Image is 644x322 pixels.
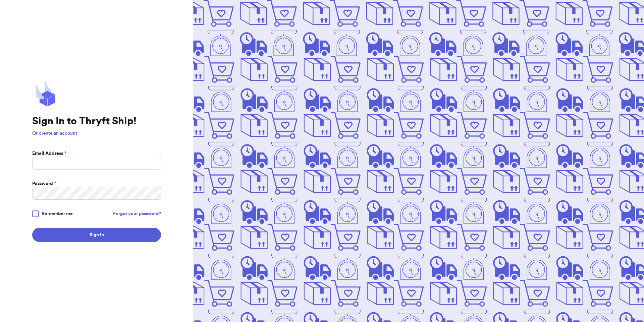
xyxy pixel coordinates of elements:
label: Email Address [32,150,66,157]
button: Sign In [32,228,161,242]
a: create an account [39,131,77,136]
span: Remember me [42,210,73,217]
label: Password [32,180,56,187]
h1: Sign In to Thryft Ship! [32,115,161,127]
p: Or [32,130,161,137]
a: Forgot your password? [113,210,161,217]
